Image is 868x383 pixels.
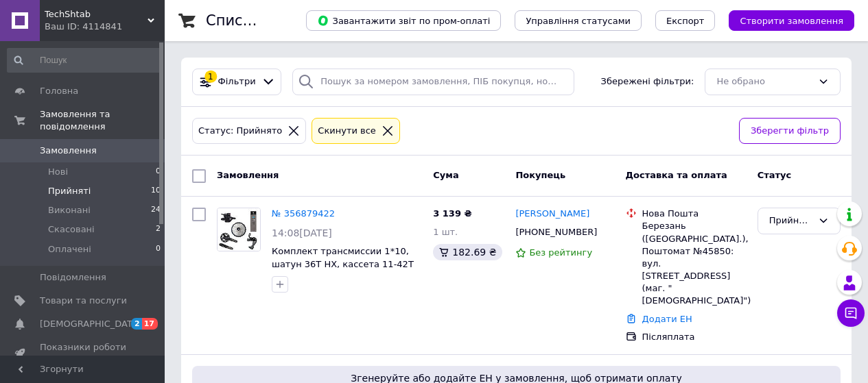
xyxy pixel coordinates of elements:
[666,16,705,26] span: Експорт
[433,227,458,237] span: 1 шт.
[48,185,91,197] span: Прийняті
[642,331,747,343] div: Післяплата
[272,208,335,219] a: № 356879422
[837,299,865,327] button: Чат з покупцем
[513,223,600,241] div: [PHONE_NUMBER]
[315,124,379,138] div: Cкинути все
[206,12,345,29] h1: Список замовлень
[151,204,161,217] span: 24
[40,341,127,366] span: Показники роботи компанії
[272,227,332,238] span: 14:08[DATE]
[48,166,68,178] span: Нові
[306,10,501,31] button: Завантажити звіт по пром-оплаті
[515,208,589,221] a: [PERSON_NAME]
[601,75,694,88] span: Збережені фільтри:
[40,271,106,284] span: Повідомлення
[48,204,91,217] span: Виконані
[526,16,631,26] span: Управління статусами
[131,318,142,330] span: 2
[218,75,256,88] span: Фільтри
[156,166,161,178] span: 0
[642,314,692,324] a: Додати ЕН
[45,21,165,33] div: Ваш ID: 4114841
[45,8,148,21] span: TechShtab
[196,124,285,138] div: Статус: Прийнято
[317,14,490,27] span: Завантажити звіт по пром-оплаті
[40,85,78,97] span: Головна
[626,170,727,180] span: Доставка та оплата
[433,208,471,219] span: 3 139 ₴
[40,295,127,307] span: Товари та послуги
[751,124,829,138] span: Зберегти фільтр
[740,16,843,26] span: Створити замовлення
[433,244,502,260] div: 182.69 ₴
[716,75,812,89] div: Не обрано
[758,170,792,180] span: Статус
[292,69,574,95] input: Пошук за номером замовлення, ПІБ покупця, номером телефону, Email, номером накладної
[151,185,161,197] span: 10
[217,170,279,180] span: Замовлення
[272,246,414,282] a: Комплект трансмиссии 1*10, шатун 36T HX, кассета 11-42Т SkilFul
[204,71,217,83] div: 1
[515,10,642,31] button: Управління статусами
[40,145,97,157] span: Замовлення
[769,214,812,228] div: Прийнято
[655,10,716,31] button: Експорт
[40,318,141,330] span: [DEMOGRAPHIC_DATA]
[48,243,91,256] span: Оплачені
[729,10,854,31] button: Створити замовлення
[515,170,565,180] span: Покупець
[642,208,747,220] div: Нова Пошта
[529,247,592,258] span: Без рейтингу
[156,243,161,256] span: 0
[156,223,161,236] span: 2
[715,15,854,25] a: Створити замовлення
[40,108,165,133] span: Замовлення та повідомлення
[217,208,261,251] a: Фото товару
[739,118,841,145] button: Зберегти фільтр
[642,220,747,307] div: Березань ([GEOGRAPHIC_DATA].), Поштомат №45850: вул. [STREET_ADDRESS] (маг. "[DEMOGRAPHIC_DATA]")
[7,48,162,73] input: Пошук
[142,318,158,330] span: 17
[48,223,95,236] span: Скасовані
[433,170,458,180] span: Cума
[218,208,260,251] img: Фото товару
